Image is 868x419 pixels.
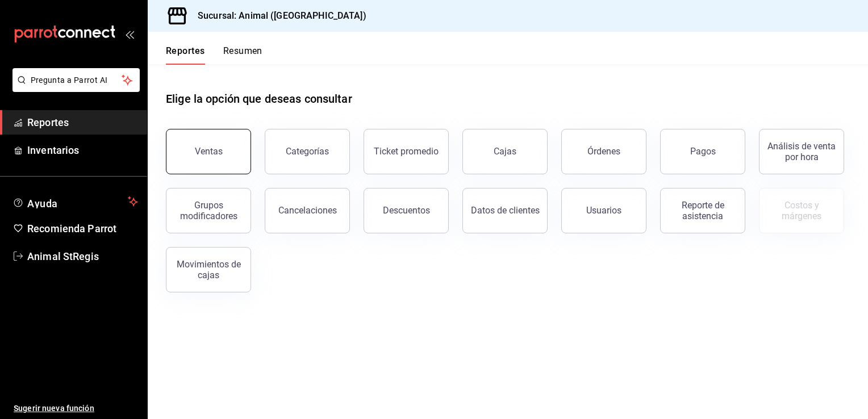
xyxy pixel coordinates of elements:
[587,146,620,157] div: Órdenes
[166,90,352,107] h1: Elige la opción que deseas consultar
[364,188,449,233] button: Descuentos
[766,141,837,162] div: Análisis de venta por hora
[189,9,366,23] h3: Sucursal: Animal ([GEOGRAPHIC_DATA])
[14,403,138,414] span: Sugerir nueva función
[31,74,122,86] span: Pregunta a Parrot AI
[27,221,138,236] span: Recomienda Parrot
[660,188,745,233] button: Reporte de asistencia
[286,146,329,157] div: Categorías
[586,205,621,216] div: Usuarios
[690,146,716,157] div: Pagos
[759,129,844,174] button: Análisis de venta por hora
[462,188,548,233] button: Datos de clientes
[173,200,244,221] div: Grupos modificadores
[759,188,844,233] button: Contrata inventarios para ver este reporte
[667,200,738,221] div: Reporte de asistencia
[166,45,205,65] button: Reportes
[166,188,251,233] button: Grupos modificadores
[27,115,138,130] span: Reportes
[265,129,350,174] button: Categorías
[166,129,251,174] button: Ventas
[173,259,244,280] div: Movimientos de cajas
[8,82,140,94] a: Pregunta a Parrot AI
[471,205,540,216] div: Datos de clientes
[195,146,223,157] div: Ventas
[766,200,837,221] div: Costos y márgenes
[383,205,430,216] div: Descuentos
[166,247,251,292] button: Movimientos de cajas
[265,188,350,233] button: Cancelaciones
[223,45,262,65] button: Resumen
[27,195,123,208] span: Ayuda
[660,129,745,174] button: Pagos
[125,30,134,39] button: open_drawer_menu
[494,145,517,158] div: Cajas
[27,249,138,264] span: Animal StRegis
[27,143,138,158] span: Inventarios
[561,129,646,174] button: Órdenes
[462,129,548,174] a: Cajas
[278,205,337,216] div: Cancelaciones
[561,188,646,233] button: Usuarios
[364,129,449,174] button: Ticket promedio
[166,45,262,65] div: navigation tabs
[374,146,439,157] div: Ticket promedio
[12,68,140,92] button: Pregunta a Parrot AI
